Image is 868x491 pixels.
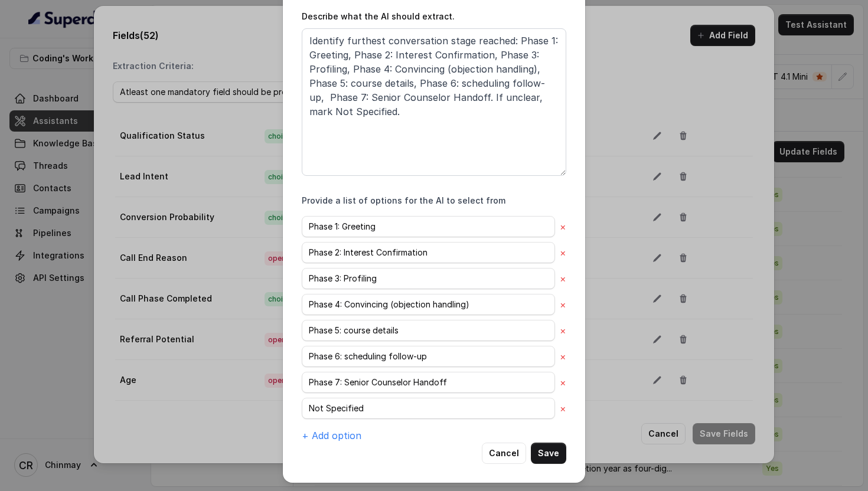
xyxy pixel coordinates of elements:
[560,220,566,234] button: ×
[560,323,566,338] button: ×
[302,11,455,21] label: Describe what the AI should extract.
[560,401,566,415] button: ×
[560,375,566,389] button: ×
[302,346,555,367] input: Option 6
[302,372,555,393] input: Option 7
[482,443,526,464] button: Cancel
[302,294,555,315] input: Option 4
[560,349,566,364] button: ×
[302,320,555,341] input: Option 5
[302,195,505,207] label: Provide a list of options for the AI to select from
[302,428,361,443] button: + Add option
[560,245,566,260] button: ×
[560,297,566,312] button: ×
[302,216,555,237] input: Option 1
[560,271,566,286] button: ×
[302,28,566,176] textarea: Identify furthest conversation stage reached: Phase 1: Greeting, Phase 2: Interest Confirmation, ...
[531,443,566,464] button: Save
[302,242,555,263] input: Option 2
[302,268,555,289] input: Option 3
[302,398,555,419] input: Option 8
